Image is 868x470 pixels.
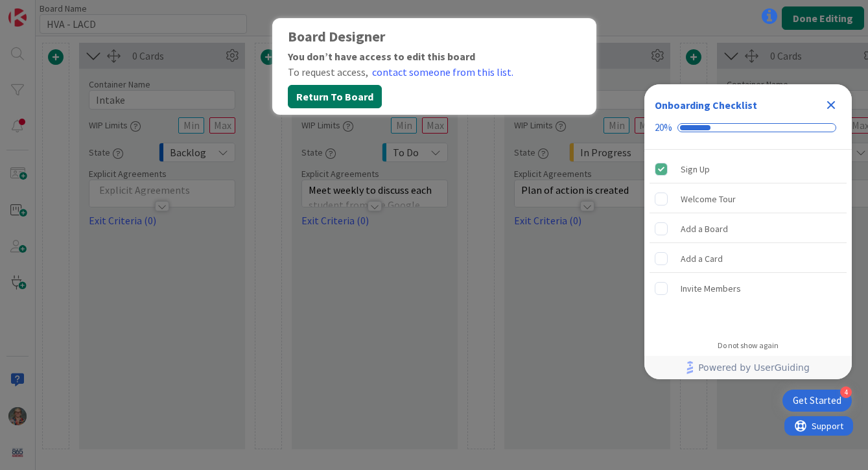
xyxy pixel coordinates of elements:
[288,64,581,80] div: To request access,
[655,122,672,134] div: 20%
[681,251,723,266] div: Add a Card
[644,356,852,379] div: Footer
[644,150,852,332] div: Checklist items
[793,394,841,407] div: Get Started
[650,155,847,183] div: Sign Up is complete.
[840,386,852,398] div: 4
[681,161,710,177] div: Sign Up
[372,64,513,80] a: contact someone from this list.
[681,221,728,237] div: Add a Board
[718,340,779,351] div: Do not show again
[288,85,382,108] button: Return To Board
[650,185,847,213] div: Welcome Tour is incomplete.
[655,97,757,113] div: Onboarding Checklist
[288,29,581,45] div: Board Designer
[681,191,736,207] div: Welcome Tour
[644,84,852,379] div: Checklist Container
[650,215,847,243] div: Add a Board is incomplete.
[651,356,845,379] a: Powered by UserGuiding
[655,122,841,134] div: Checklist progress: 20%
[782,390,852,412] div: Open Get Started checklist, remaining modules: 4
[821,95,841,115] div: Close Checklist
[650,244,847,273] div: Add a Card is incomplete.
[288,50,475,63] b: You don’t have access to edit this board
[698,360,810,375] span: Powered by UserGuiding
[681,281,741,296] div: Invite Members
[27,2,59,18] span: Support
[650,274,847,303] div: Invite Members is incomplete.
